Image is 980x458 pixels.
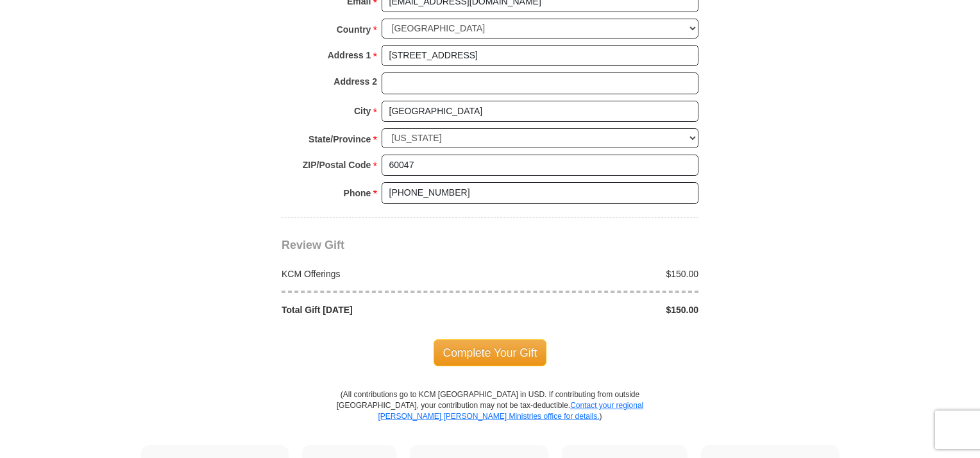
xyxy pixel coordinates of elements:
[282,239,344,251] span: Review Gift
[354,102,371,120] strong: City
[275,267,491,280] div: KCM Offerings
[275,303,491,316] div: Total Gift [DATE]
[337,21,371,38] strong: Country
[434,339,547,366] span: Complete Your Gift
[328,46,371,64] strong: Address 1
[303,156,371,174] strong: ZIP/Postal Code
[308,130,371,148] strong: State/Province
[336,389,644,445] p: (All contributions go to KCM [GEOGRAPHIC_DATA] in USD. If contributing from outside [GEOGRAPHIC_D...
[334,72,377,90] strong: Address 2
[490,267,705,280] div: $150.00
[344,184,371,202] strong: Phone
[490,303,705,316] div: $150.00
